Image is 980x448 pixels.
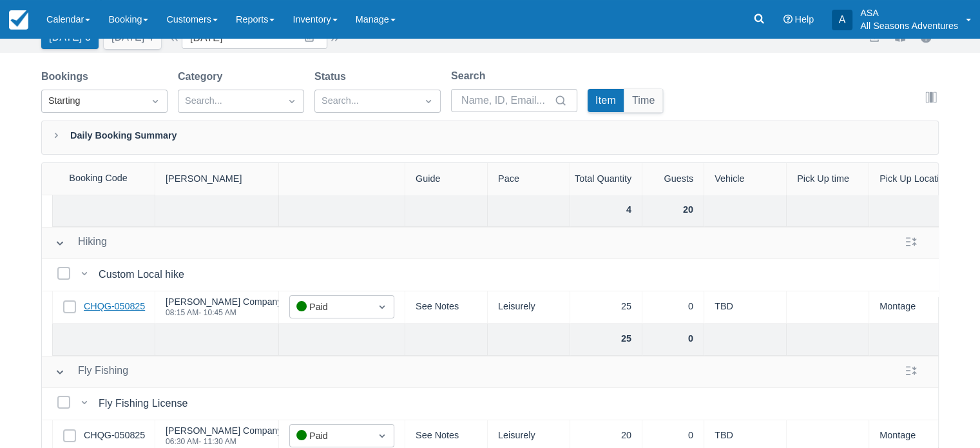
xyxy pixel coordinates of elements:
div: [PERSON_NAME] Company - [PERSON_NAME] [166,426,365,435]
div: 25 [570,324,642,356]
div: Paid [296,429,364,443]
a: CHQG-050825 [84,429,145,443]
span: Dropdown icon [285,95,298,108]
p: ASA [860,6,958,19]
div: Pick Up Location [869,163,952,195]
div: Starting [48,94,137,108]
div: Fly Fishing License [99,396,193,411]
div: Leisurely [488,291,570,324]
div: Booking Code [42,163,155,195]
label: Bookings [41,69,93,84]
div: 06:30 AM - 11:30 AM [166,438,365,445]
div: Pace [488,163,570,195]
button: Hiking [50,231,112,255]
img: checkfront-main-nav-mini-logo.png [9,10,28,30]
div: A [832,10,852,30]
div: Vehicle [704,163,787,195]
span: Dropdown icon [376,429,389,442]
span: Help [794,14,814,24]
div: Pick Up time [787,163,869,195]
div: Daily Booking Summary [41,121,939,155]
span: Dropdown icon [376,300,389,313]
span: Dropdown icon [149,95,162,108]
div: Montage [869,291,952,324]
div: 20 [642,195,704,227]
div: [PERSON_NAME] [155,163,279,195]
div: 0 [642,324,704,356]
button: Fly Fishing [50,360,133,384]
div: [PERSON_NAME] Company - [PERSON_NAME] [166,297,365,306]
span: Dropdown icon [422,95,435,108]
div: Paid [296,300,364,315]
a: CHQG-050825 [84,300,145,314]
div: See Notes [405,291,488,324]
div: Guide [405,163,488,195]
input: Name, ID, Email... [461,89,552,112]
div: Total Quantity [570,163,642,195]
i: Help [783,15,792,24]
button: Time [624,89,663,112]
label: Search [451,68,490,84]
div: 0 [642,291,704,324]
p: All Seasons Adventures [860,19,958,32]
div: 08:15 AM - 10:45 AM [166,309,365,317]
div: 4 [570,195,642,227]
label: Status [314,69,351,84]
div: TBD [704,291,787,324]
button: Item [588,89,624,112]
div: Custom Local hike [99,267,189,282]
label: Category [178,69,227,84]
div: 25 [570,291,642,324]
div: Guests [642,163,704,195]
